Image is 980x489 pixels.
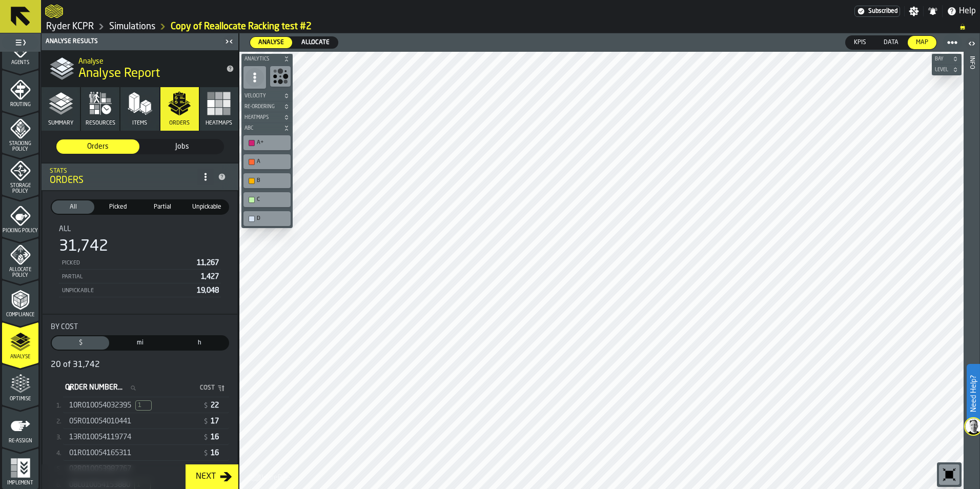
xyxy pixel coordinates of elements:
[2,154,38,195] li: menu Storage Policy
[204,450,208,457] span: $
[875,36,907,49] div: thumb
[59,225,221,233] div: Title
[854,6,900,17] div: Menu Subscription
[246,156,289,167] div: A
[880,38,903,47] span: Data
[2,183,38,194] span: Storage Policy
[222,35,236,48] label: button-toggle-Close me
[140,139,223,154] div: thumb
[185,199,229,215] label: button-switch-multi-Unpickable (19,048)
[2,228,38,234] span: Picking Policy
[241,190,293,209] div: button-toolbar-undefined
[924,6,942,16] label: button-toggle-Notifications
[135,400,152,411] span: Unpickable Lines
[113,338,167,348] span: mi
[968,365,979,422] label: Need Help?
[44,38,222,45] div: Analyse Results
[204,418,208,425] span: $
[63,445,229,461] div: StatList-item-[object Object]
[2,364,38,405] li: menu Optimise
[59,225,71,233] span: All
[171,336,228,350] div: thumb
[293,36,338,49] label: button-switch-multi-Allocate
[145,141,219,152] span: Jobs
[943,5,980,17] label: button-toggle-Help
[241,54,293,64] button: button-
[52,200,94,214] div: thumb
[241,209,293,228] div: button-toolbar-undefined
[61,288,193,294] div: Unpickable
[59,270,221,283] div: StatList-item-Partial
[59,283,221,297] div: StatList-item-Unpickable
[110,335,170,351] label: button-switch-multi-Distance
[63,461,229,477] div: StatList-item-[object Object]
[51,323,229,331] div: Title
[69,449,131,457] span: 01R010054165311
[61,260,193,267] div: Picked
[2,112,38,153] li: menu Stacking Policy
[241,112,293,123] button: button-
[51,323,78,331] span: By Cost
[86,120,115,127] span: Resources
[2,102,38,108] span: Routing
[868,8,897,15] span: Subscribed
[959,5,976,17] span: Help
[905,6,923,16] label: button-toggle-Settings
[197,259,219,267] span: 11,267
[50,175,197,186] div: Orders
[184,384,215,392] span: Cost
[201,273,219,280] span: 1,427
[143,202,181,212] span: Partial
[65,383,122,392] span: label
[241,152,293,171] div: button-toolbar-undefined
[2,438,38,444] span: Re-assign
[45,2,63,21] a: logo-header
[109,21,155,32] a: link-to-/wh/i/e7c9458a-e06e-4081-83c7-e9dda86d60fd
[140,139,224,154] label: button-switch-multi-Jobs
[171,21,312,32] a: link-to-/wh/i/e7c9458a-e06e-4081-83c7-e9dda86d60fd/simulations/043a0ed9-bd47-4586-ad1b-d91a90ea10d9
[246,137,289,148] div: A+
[2,238,38,279] li: menu Allocate Policy
[246,194,289,205] div: C
[241,123,293,133] button: button-
[2,70,38,111] li: menu Routing
[170,335,229,351] label: button-switch-multi-Time
[211,450,221,457] span: 16
[132,120,147,127] span: Items
[254,38,288,47] span: Analyse
[63,397,229,413] div: StatList-item-[object Object]
[2,322,38,363] li: menu Analyse
[186,464,238,489] button: button-Next
[51,199,95,215] label: button-switch-multi-All (31,742)
[59,237,108,256] div: 31,742
[51,217,229,305] div: stat-All
[933,56,950,62] span: Bay
[257,215,288,222] div: D
[242,93,281,99] span: Velocity
[297,38,334,47] span: Allocate
[45,21,976,33] nav: Breadcrumb
[2,141,38,152] span: Stacking Policy
[907,35,937,50] label: button-switch-multi-Map
[60,141,135,152] span: Orders
[2,28,38,69] li: menu Agents
[241,101,293,112] button: button-
[186,200,228,214] div: thumb
[63,381,144,395] input: label
[78,55,218,66] h2: Sub Title
[850,38,870,47] span: KPIs
[54,338,107,348] span: $
[241,91,293,101] button: button-
[257,158,288,165] div: A
[69,401,131,410] span: 10R010054032395
[50,168,197,175] div: Stats
[2,448,38,489] li: menu Implement
[2,396,38,402] span: Optimise
[875,35,907,50] label: button-switch-multi-Data
[192,471,220,483] div: Next
[257,177,288,184] div: B
[2,60,38,66] span: Agents
[46,21,94,32] a: link-to-/wh/i/e7c9458a-e06e-4081-83c7-e9dda86d60fd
